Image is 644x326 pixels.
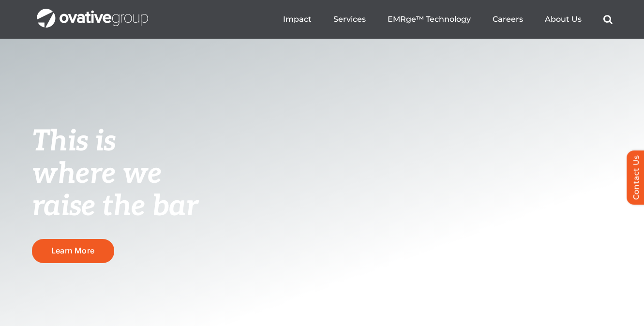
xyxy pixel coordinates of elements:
[32,124,116,159] span: This is
[333,15,366,24] a: Services
[493,15,523,24] a: Careers
[32,157,198,224] span: where we raise the bar
[283,15,312,24] a: Impact
[51,246,94,255] span: Learn More
[283,4,613,35] nav: Menu
[388,15,471,24] a: EMRge™ Technology
[545,15,582,24] a: About Us
[32,239,114,263] a: Learn More
[37,8,148,17] a: OG_Full_horizontal_WHT
[603,15,613,24] a: Search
